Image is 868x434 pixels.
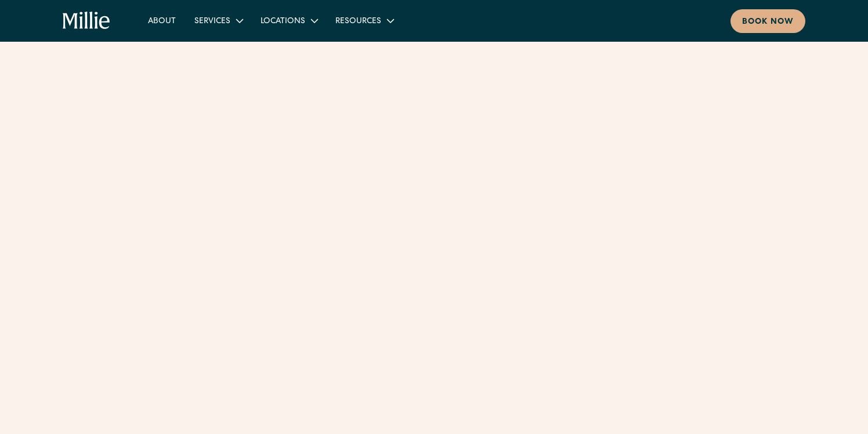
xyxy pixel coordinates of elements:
[261,16,305,28] div: Locations
[326,11,402,30] div: Resources
[335,16,381,28] div: Resources
[742,16,794,28] div: Book now
[185,11,251,30] div: Services
[730,9,805,33] a: Book now
[139,11,185,30] a: About
[251,11,326,30] div: Locations
[194,16,230,28] div: Services
[63,12,111,30] a: home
